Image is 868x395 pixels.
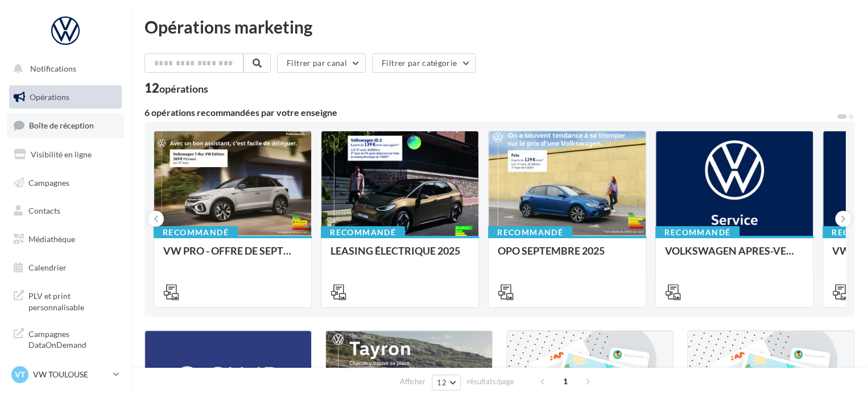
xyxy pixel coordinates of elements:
[7,256,124,280] a: Calendrier
[665,245,804,268] div: VOLKSWAGEN APRES-VENTE
[28,177,69,187] span: Campagnes
[9,364,122,385] a: VT VW TOULOUSE
[7,57,119,81] button: Notifications
[31,149,92,159] span: Visibilité en ligne
[30,92,69,102] span: Opérations
[7,227,124,251] a: Médiathèque
[556,372,574,390] span: 1
[7,199,124,223] a: Contacts
[7,143,124,167] a: Visibilité en ligne
[28,288,117,313] span: PLV et print personnalisable
[330,245,469,268] div: LEASING ÉLECTRIQUE 2025
[7,85,124,109] a: Opérations
[29,120,94,130] span: Boîte de réception
[28,234,75,244] span: Médiathèque
[432,375,461,390] button: 12
[498,245,636,268] div: OPO SEPTEMBRE 2025
[28,206,60,215] span: Contacts
[437,378,447,387] span: 12
[372,53,476,73] button: Filtrer par catégorie
[7,113,124,138] a: Boîte de réception
[7,284,124,317] a: PLV et print personnalisable
[7,322,124,355] a: Campagnes DataOnDemand
[154,226,238,239] div: Recommandé
[144,82,208,94] div: 12
[28,326,117,351] span: Campagnes DataOnDemand
[467,376,514,387] span: résultats/page
[321,226,405,239] div: Recommandé
[159,84,208,94] div: opérations
[488,226,572,239] div: Recommandé
[7,171,124,195] a: Campagnes
[277,53,366,73] button: Filtrer par canal
[33,369,109,380] p: VW TOULOUSE
[30,64,76,73] span: Notifications
[400,376,425,387] span: Afficher
[15,369,25,380] span: VT
[144,18,854,35] div: Opérations marketing
[28,263,67,272] span: Calendrier
[163,245,302,268] div: VW PRO - OFFRE DE SEPTEMBRE 25
[655,226,739,239] div: Recommandé
[144,108,836,117] div: 6 opérations recommandées par votre enseigne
